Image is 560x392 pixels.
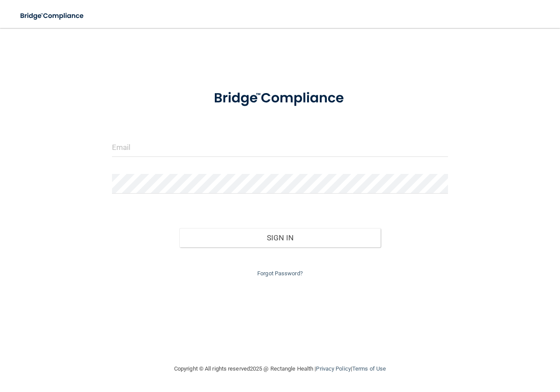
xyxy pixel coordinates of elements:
[13,7,92,25] img: bridge_compliance_login_screen.278c3ca4.svg
[199,80,361,116] img: bridge_compliance_login_screen.278c3ca4.svg
[179,228,381,247] button: Sign In
[257,270,303,277] a: Forgot Password?
[352,365,386,372] a: Terms of Use
[316,365,350,372] a: Privacy Policy
[112,137,448,157] input: Email
[120,355,440,383] div: Copyright © All rights reserved 2025 @ Rectangle Health | |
